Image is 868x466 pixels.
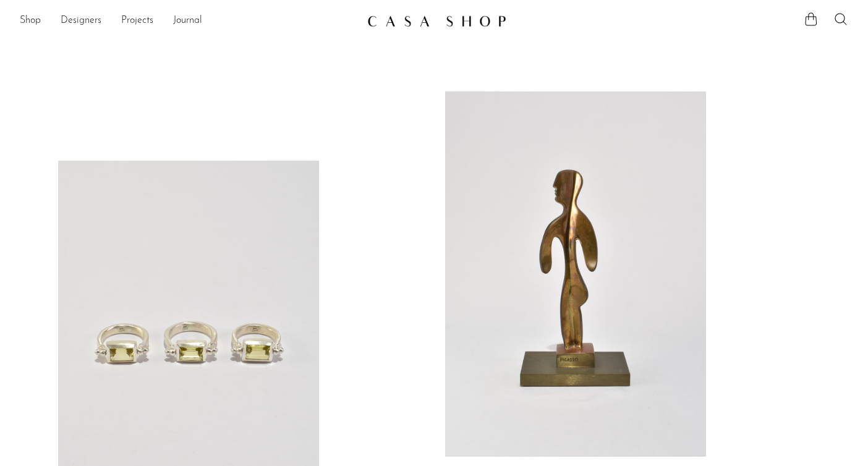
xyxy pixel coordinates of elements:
a: Shop [20,13,41,29]
a: Projects [121,13,153,29]
nav: Desktop navigation [20,11,357,32]
a: Journal [173,13,202,29]
a: Designers [61,13,101,29]
ul: NEW HEADER MENU [20,11,357,32]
